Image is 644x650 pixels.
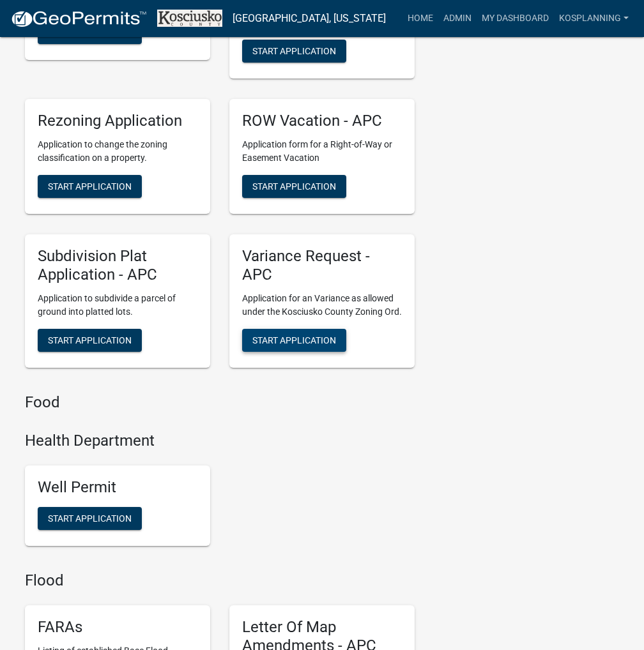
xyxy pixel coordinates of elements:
[38,507,142,530] button: Start Application
[438,6,477,31] a: Admin
[38,478,197,497] h5: Well Permit
[48,513,132,523] span: Start Application
[38,292,197,319] p: Application to subdivide a parcel of ground into platted lots.
[157,10,222,27] img: Kosciusko County, Indiana
[25,432,415,450] h4: Health Department
[242,329,346,352] button: Start Application
[38,329,142,352] button: Start Application
[242,138,402,165] p: Application form for a Right-of-Way or Easement Vacation
[38,138,197,165] p: Application to change the zoning classification on a property.
[48,27,132,38] span: Start Application
[38,175,142,198] button: Start Application
[38,247,197,284] h5: Subdivision Plat Application - APC
[242,40,346,63] button: Start Application
[48,181,132,191] span: Start Application
[554,6,634,31] a: kosplanning
[38,112,197,130] h5: Rezoning Application
[38,618,197,637] h5: FARAs
[252,181,336,191] span: Start Application
[242,112,402,130] h5: ROW Vacation - APC
[242,247,402,284] h5: Variance Request - APC
[252,335,336,345] span: Start Application
[402,6,438,31] a: Home
[233,8,386,29] a: [GEOGRAPHIC_DATA], [US_STATE]
[242,292,402,319] p: Application for an Variance as allowed under the Kosciusko County Zoning Ord.
[25,571,415,590] h4: Flood
[252,46,336,56] span: Start Application
[477,6,554,31] a: My Dashboard
[25,393,415,412] h4: Food
[242,175,346,198] button: Start Application
[48,335,132,345] span: Start Application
